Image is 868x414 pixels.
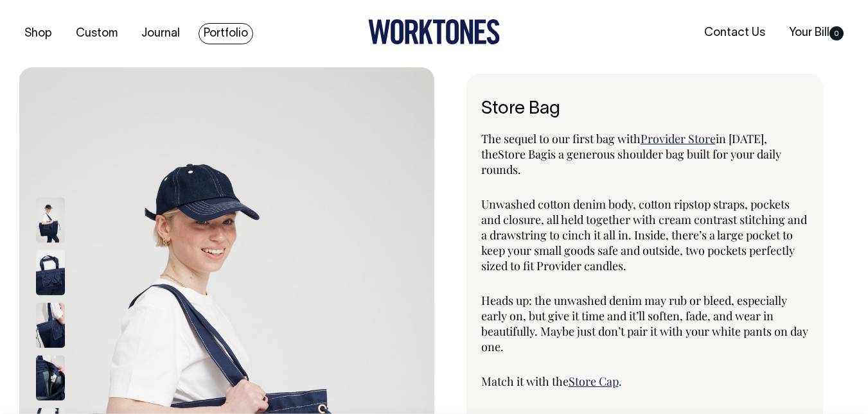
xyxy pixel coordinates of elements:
a: Provider Store [641,131,716,146]
span: Match it with the . [481,374,622,389]
a: Shop [19,23,57,44]
img: indigo-denim [36,250,65,295]
span: The sequel to our first bag with [481,131,641,146]
span: Heads up: the unwashed denim may rub or bleed, especially early on, but give it time and it’ll so... [481,293,808,354]
span: in [DATE], the [481,131,767,162]
a: Store Cap [569,374,619,389]
img: indigo-denim [36,356,65,401]
img: indigo-denim [36,198,65,243]
span: Unwashed cotton denim body, cotton ripstop straps, pockets and closure, all held together with cr... [481,196,807,273]
a: Custom [71,23,123,44]
h1: Store Bag [481,99,809,119]
img: indigo-denim [36,303,65,348]
span: is a generous shoulder bag built for your daily rounds. [481,146,781,177]
a: Portfolio [199,23,253,44]
span: Store Bag [498,146,547,162]
a: Contact Us [699,22,770,44]
a: Your Bill0 [784,22,849,44]
a: Journal [136,23,185,44]
span: 0 [829,26,844,40]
